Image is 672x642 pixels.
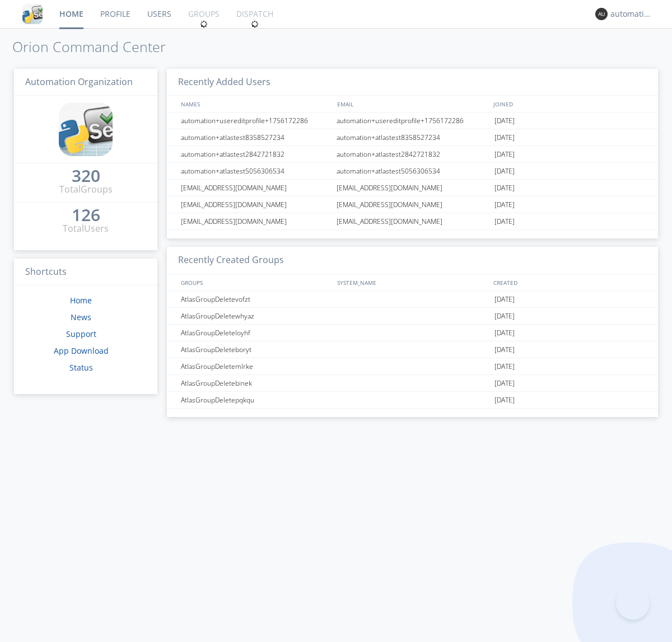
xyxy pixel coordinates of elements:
[494,213,515,230] span: [DATE]
[334,213,492,229] div: [EMAIL_ADDRESS][DOMAIN_NAME]
[494,196,515,213] span: [DATE]
[178,375,333,391] div: AtlasGroupDeletebinek
[167,213,658,230] a: [EMAIL_ADDRESS][DOMAIN_NAME][EMAIL_ADDRESS][DOMAIN_NAME][DATE]
[178,341,333,358] div: AtlasGroupDeleteboryt
[69,362,93,373] a: Status
[72,170,100,183] a: 320
[59,102,113,156] img: cddb5a64eb264b2086981ab96f4c1ba7
[167,180,658,196] a: [EMAIL_ADDRESS][DOMAIN_NAME][EMAIL_ADDRESS][DOMAIN_NAME][DATE]
[251,20,259,28] img: spin.svg
[334,163,492,179] div: automation+atlastest5056306534
[616,586,650,620] iframe: Toggle Customer Support
[66,329,96,339] a: Support
[22,4,43,24] img: cddb5a64eb264b2086981ab96f4c1ba7
[25,76,133,88] span: Automation Organization
[72,170,100,181] div: 320
[72,209,100,221] div: 126
[178,213,333,229] div: [EMAIL_ADDRESS][DOMAIN_NAME]
[200,20,208,28] img: spin.svg
[178,180,333,196] div: [EMAIL_ADDRESS][DOMAIN_NAME]
[334,96,491,112] div: EMAIL
[494,341,515,358] span: [DATE]
[167,341,658,358] a: AtlasGroupDeleteboryt[DATE]
[70,295,92,306] a: Home
[178,196,333,213] div: [EMAIL_ADDRESS][DOMAIN_NAME]
[334,180,492,196] div: [EMAIL_ADDRESS][DOMAIN_NAME]
[334,129,492,146] div: automation+atlastest8358527234
[334,146,492,162] div: automation+atlastest2842721832
[167,358,658,375] a: AtlasGroupDeletemlrke[DATE]
[59,183,113,196] div: Total Groups
[71,312,91,322] a: News
[167,325,658,341] a: AtlasGroupDeleteloyhf[DATE]
[72,209,100,222] a: 126
[494,146,515,163] span: [DATE]
[494,180,515,196] span: [DATE]
[167,146,658,163] a: automation+atlastest2842721832automation+atlastest2842721832[DATE]
[494,392,515,409] span: [DATE]
[334,196,492,213] div: [EMAIL_ADDRESS][DOMAIN_NAME]
[167,291,658,308] a: AtlasGroupDeletevofzt[DATE]
[167,196,658,213] a: [EMAIL_ADDRESS][DOMAIN_NAME][EMAIL_ADDRESS][DOMAIN_NAME][DATE]
[178,308,333,324] div: AtlasGroupDeletewhyaz
[494,375,515,392] span: [DATE]
[334,113,492,129] div: automation+usereditprofile+1756172286
[178,163,333,179] div: automation+atlastest5056306534
[491,96,647,112] div: JOINED
[494,325,515,341] span: [DATE]
[178,96,332,112] div: NAMES
[494,291,515,308] span: [DATE]
[494,163,515,180] span: [DATE]
[167,308,658,325] a: AtlasGroupDeletewhyaz[DATE]
[167,129,658,146] a: automation+atlastest8358527234automation+atlastest8358527234[DATE]
[178,113,333,129] div: automation+usereditprofile+1756172286
[494,129,515,146] span: [DATE]
[54,345,109,356] a: App Download
[167,247,658,274] h3: Recently Created Groups
[610,8,652,20] div: automation+atlas0011
[178,129,333,146] div: automation+atlastest8358527234
[494,308,515,325] span: [DATE]
[167,375,658,392] a: AtlasGroupDeletebinek[DATE]
[14,259,157,286] h3: Shortcuts
[334,274,491,290] div: SYSTEM_NAME
[178,392,333,408] div: AtlasGroupDeletepqkqu
[178,325,333,341] div: AtlasGroupDeleteloyhf
[167,163,658,180] a: automation+atlastest5056306534automation+atlastest5056306534[DATE]
[167,113,658,129] a: automation+usereditprofile+1756172286automation+usereditprofile+1756172286[DATE]
[491,274,647,290] div: CREATED
[595,8,608,20] img: 373638.png
[63,222,109,235] div: Total Users
[167,69,658,96] h3: Recently Added Users
[494,113,515,129] span: [DATE]
[178,291,333,307] div: AtlasGroupDeletevofzt
[178,274,332,290] div: GROUPS
[178,146,333,162] div: automation+atlastest2842721832
[167,392,658,409] a: AtlasGroupDeletepqkqu[DATE]
[178,358,333,374] div: AtlasGroupDeletemlrke
[494,358,515,375] span: [DATE]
